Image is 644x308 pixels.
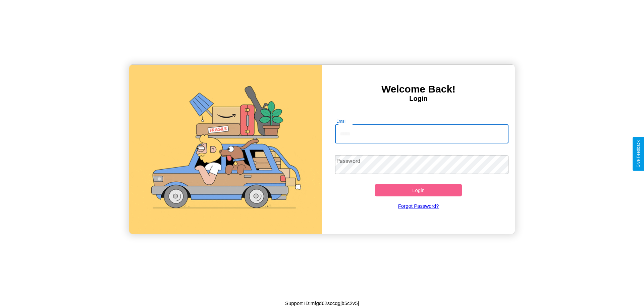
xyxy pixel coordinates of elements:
h3: Welcome Back! [322,83,515,95]
h4: Login [322,95,515,103]
button: Login [375,184,462,196]
img: gif [129,65,322,234]
div: Give Feedback [636,140,641,168]
a: Forgot Password? [332,196,505,215]
p: Support ID: mfgd62sccqgjb5c2v5j [285,299,359,308]
label: Email [336,118,347,124]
